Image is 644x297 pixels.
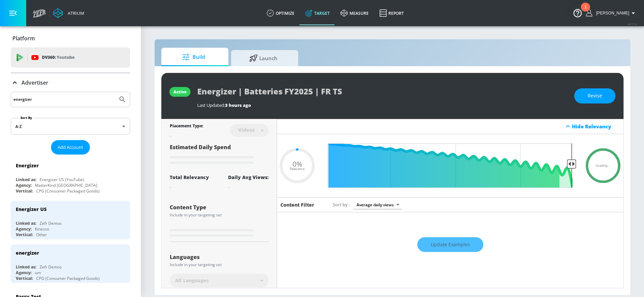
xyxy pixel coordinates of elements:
[170,123,203,130] div: Placement Type:
[173,89,186,95] div: active
[593,11,629,15] span: login as: anthony.rios@zefr.com
[568,3,587,22] button: Open Resource Center, 1 new notification
[170,174,209,180] div: Total Relevancy
[11,245,130,283] div: energizerLinked as:Zefr DemosAgency:umVertical:CPG (Consumer Packaged Goods)
[628,22,637,26] span: v 4.25.4
[35,226,49,232] div: Kinesso
[11,29,130,48] div: Platform
[16,220,36,226] div: Linked as:
[170,213,269,217] div: Include in your targeting set
[170,205,269,210] div: Content Type
[374,1,409,25] a: Report
[574,88,615,103] button: Revise
[588,92,602,100] span: Revise
[53,8,84,18] a: Atrium
[115,92,130,107] button: Submit Search
[175,277,209,284] span: All Languages
[586,9,637,17] button: [PERSON_NAME]
[16,182,32,188] div: Agency:
[16,232,33,238] div: Vertical:
[11,201,130,239] div: Energizer USLinked as:Zefr DemosAgency:KinessoVertical:Other
[292,160,302,167] span: 0%
[235,127,258,133] div: Videos
[228,174,269,180] div: Daily Avg Views:
[11,47,130,68] div: DV360: Youtube
[16,250,39,256] div: energizer
[16,226,32,232] div: Agency:
[36,275,100,281] div: CPG (Consumer Packaged Goods)
[51,140,90,155] button: Add Account
[16,177,36,182] div: Linked as:
[353,200,402,209] div: Average daily views
[280,202,314,208] h6: Content Filter
[58,143,83,151] span: Add Account
[170,143,231,151] span: Estimated Daily Spend
[170,254,269,260] div: Languages
[16,188,33,194] div: Vertical:
[300,1,335,25] a: Target
[16,275,33,281] div: Vertical:
[584,7,587,16] div: 1
[16,162,39,169] div: Energizer
[225,102,251,108] span: 3 hours ago
[16,270,32,275] div: Agency:
[57,54,74,61] p: Youtube
[11,118,130,135] div: A-Z
[11,157,130,196] div: EnergizerLinked as:Energizer US (YouTube)Agency:MatterKind [GEOGRAPHIC_DATA]Vertical:CPG (Consume...
[170,274,269,287] div: All Languages
[35,270,41,275] div: um
[238,50,289,66] span: Launch
[290,167,305,171] span: Relevance
[40,220,62,226] div: Zefr Demos
[324,143,576,188] input: Final Threshold
[277,119,623,134] div: Hide Relevancy
[21,79,48,86] p: Advertiser
[36,232,47,238] div: Other
[261,1,300,25] a: optimize
[42,54,74,61] p: DV360:
[40,264,62,270] div: Zefr Demos
[170,263,269,267] div: Include in your targeting set
[197,102,568,108] div: Last Updated:
[35,182,97,188] div: MatterKind [GEOGRAPHIC_DATA]
[12,35,35,42] p: Platform
[168,49,219,65] span: Build
[13,95,115,104] input: Search by name
[19,116,34,120] label: Sort By
[16,206,47,212] div: Energizer US
[596,164,610,167] span: Loading...
[65,10,84,16] div: Atrium
[40,177,84,182] div: Energizer US (YouTube)
[335,1,374,25] a: measure
[16,264,36,270] div: Linked as:
[36,188,100,194] div: CPG (Consumer Packaged Goods)
[333,202,350,208] span: Sort by
[11,73,130,92] div: Advertiser
[572,123,620,130] div: Hide Relevancy
[170,143,269,166] div: Estimated Daily Spend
